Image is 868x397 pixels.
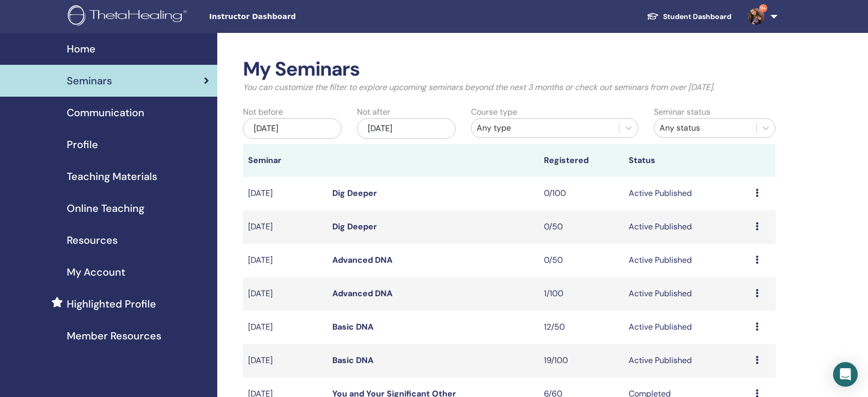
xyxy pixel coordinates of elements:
[243,244,328,277] td: [DATE]
[67,137,98,152] span: Profile
[243,144,328,177] th: Seminar
[471,106,517,118] label: Course type
[332,321,373,332] a: Basic DNA
[539,344,624,377] td: 19/100
[624,177,750,210] td: Active Published
[748,8,764,25] img: default.jpg
[67,201,144,216] span: Online Teaching
[659,122,751,134] div: Any status
[638,7,740,26] a: Student Dashboard
[243,210,328,244] td: [DATE]
[624,311,750,344] td: Active Published
[243,177,328,210] td: [DATE]
[539,244,624,277] td: 0/50
[243,344,328,377] td: [DATE]
[243,58,776,81] h2: My Seminars
[539,277,624,311] td: 1/100
[332,221,377,232] a: Dig Deeper
[357,106,390,118] label: Not after
[624,344,750,377] td: Active Published
[67,232,118,248] span: Resources
[209,11,363,22] span: Instructor Dashboard
[67,264,125,280] span: My Account
[243,118,342,139] div: [DATE]
[67,296,156,312] span: Highlighted Profile
[67,169,157,184] span: Teaching Materials
[477,122,614,134] div: Any type
[243,311,328,344] td: [DATE]
[539,210,624,244] td: 0/50
[68,5,191,28] img: logo.png
[243,277,328,311] td: [DATE]
[67,41,96,57] span: Home
[833,362,858,387] div: Open Intercom Messenger
[624,144,750,177] th: Status
[654,106,710,118] label: Seminar status
[759,4,767,12] span: 9+
[539,144,624,177] th: Registered
[539,311,624,344] td: 12/50
[539,177,624,210] td: 0/100
[624,277,750,311] td: Active Published
[332,355,373,366] a: Basic DNA
[332,255,392,265] a: Advanced DNA
[67,328,161,344] span: Member Resources
[647,12,659,21] img: graduation-cap-white.svg
[332,188,377,199] a: Dig Deeper
[624,210,750,244] td: Active Published
[67,73,112,88] span: Seminars
[357,118,456,139] div: [DATE]
[243,106,283,118] label: Not before
[332,288,392,299] a: Advanced DNA
[67,105,144,120] span: Communication
[624,244,750,277] td: Active Published
[243,81,776,94] p: You can customize the filter to explore upcoming seminars beyond the next 3 months or check out s...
